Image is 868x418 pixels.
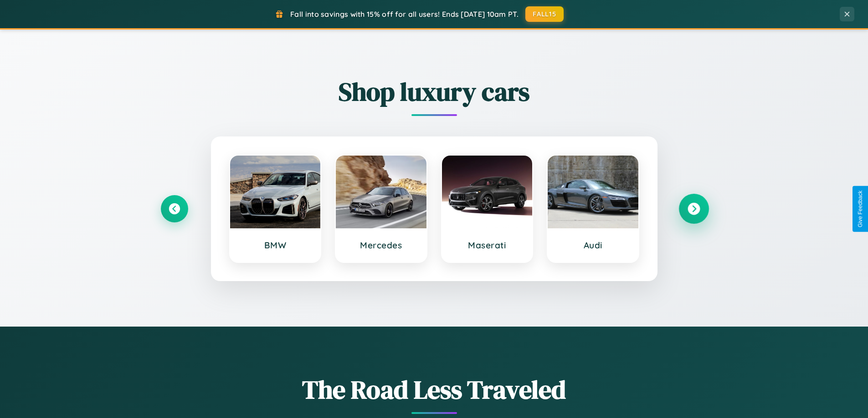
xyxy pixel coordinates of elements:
span: Fall into savings with 15% off for all users! Ends [DATE] 10am PT. [290,10,519,19]
h2: Shop luxury cars [161,74,708,109]
h3: Maserati [451,240,524,251]
div: Give Feedback [857,191,863,227]
h1: The Road Less Traveled [161,372,708,407]
h3: Mercedes [345,240,417,251]
h3: Audi [557,240,629,251]
button: FALL15 [525,6,564,22]
h3: BMW [239,240,312,251]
